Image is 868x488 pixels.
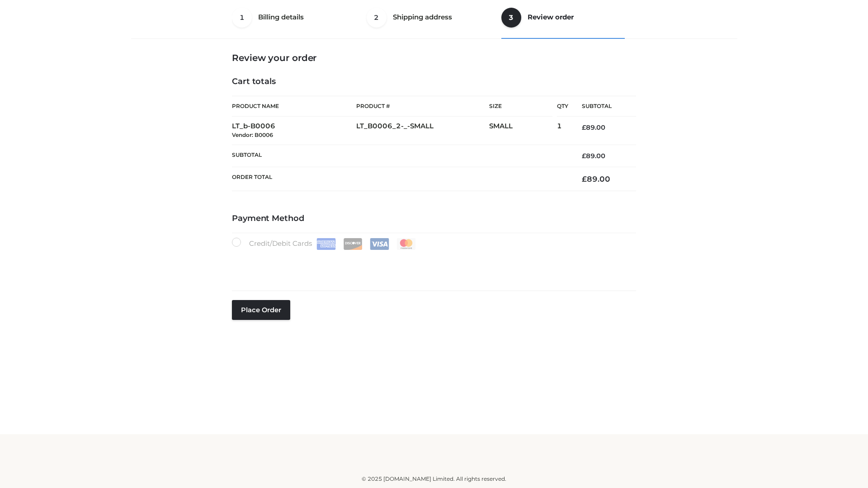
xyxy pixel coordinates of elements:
th: Product # [356,96,489,117]
th: Subtotal [568,96,636,117]
label: Credit/Debit Cards [232,238,417,250]
th: Qty [557,96,568,117]
bdi: 89.00 [582,174,610,183]
h4: Payment Method [232,214,636,224]
th: Order Total [232,167,568,191]
img: Visa [370,238,389,250]
bdi: 89.00 [582,123,605,131]
td: LT_b-B0006 [232,117,356,145]
td: 1 [557,117,568,145]
h4: Cart totals [232,77,636,87]
th: Subtotal [232,145,568,167]
th: Size [489,96,552,117]
div: © 2025 [DOMAIN_NAME] Limited. All rights reserved. [134,474,734,483]
small: Vendor: B0006 [232,131,273,138]
button: Place order [232,300,290,320]
th: Product Name [232,96,356,117]
span: £ [582,174,587,183]
img: Discover [343,238,363,250]
img: Mastercard [396,238,416,250]
iframe: Secure payment input frame [230,248,634,281]
img: Amex [316,238,336,250]
h3: Review your order [232,52,636,63]
span: £ [582,123,586,131]
td: SMALL [489,117,557,145]
td: LT_B0006_2-_-SMALL [356,117,489,145]
span: £ [582,152,586,160]
bdi: 89.00 [582,152,605,160]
